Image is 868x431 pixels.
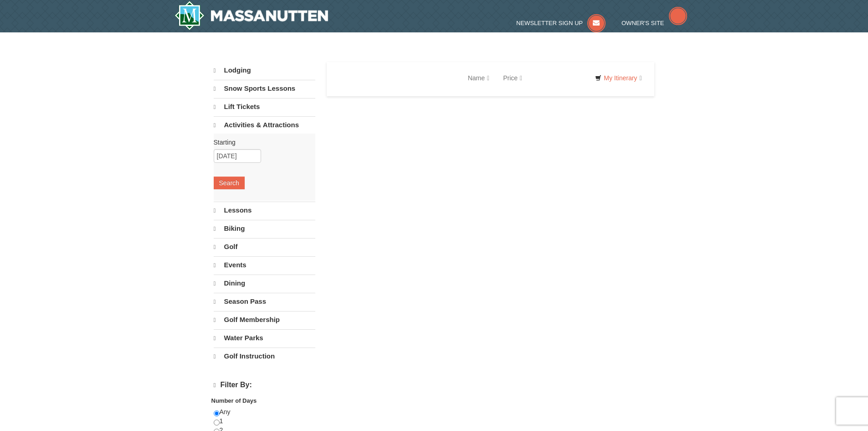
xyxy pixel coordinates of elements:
[461,69,496,87] a: Name
[621,20,664,26] span: Owner's Site
[214,293,315,310] a: Season Pass
[214,329,315,347] a: Water Parks
[214,348,315,365] a: Golf Instruction
[621,20,687,26] a: Owner's Site
[214,177,245,189] button: Search
[214,116,315,134] a: Activities & Attractions
[496,69,529,87] a: Price
[175,1,329,30] a: Massanutten Resort
[211,397,257,404] strong: Number of Days
[175,1,329,30] img: Massanutten Resort Logo
[516,20,583,26] span: Newsletter Sign Up
[214,98,315,115] a: Lift Tickets
[516,20,606,26] a: Newsletter Sign Up
[214,381,315,389] h4: Filter By:
[214,80,315,97] a: Snow Sports Lessons
[214,62,315,79] a: Lodging
[589,71,647,85] a: My Itinerary
[214,256,315,274] a: Events
[214,202,315,219] a: Lessons
[214,311,315,328] a: Golf Membership
[214,238,315,255] a: Golf
[214,275,315,292] a: Dining
[214,138,308,147] label: Starting
[214,220,315,237] a: Biking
